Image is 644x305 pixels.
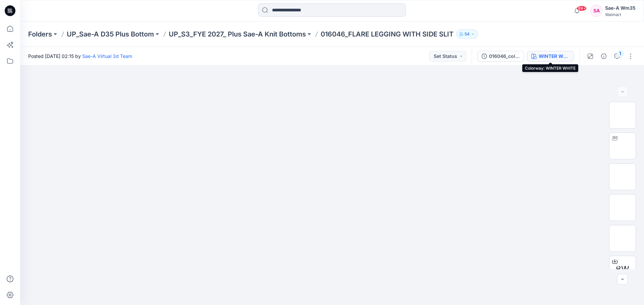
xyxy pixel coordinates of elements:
[605,12,636,17] div: Walmart
[612,51,623,62] button: 1
[67,29,154,39] a: UP_Sae-A D35 Plus Bottom
[489,53,520,60] div: 016046_color
[477,51,524,62] button: 016046_color
[28,29,52,39] a: Folders
[456,29,478,39] button: 54
[28,53,132,60] span: Posted [DATE] 02:15 by
[465,30,470,38] p: 54
[82,53,132,59] a: Sae-A Virtual 3d Team
[598,51,609,62] button: Details
[321,29,453,39] p: 016046_FLARE LEGGING WITH SIDE SLIT
[590,5,602,17] div: SA
[577,6,587,11] span: 99+
[169,29,306,39] a: UP_S3_FYE 2027_ Plus Sae-A Knit Bottoms
[527,51,574,62] button: WINTER WHITE
[616,263,629,275] span: BW
[605,4,636,12] div: Sae-A Wm35
[539,53,570,60] div: WINTER WHITE
[617,50,624,57] div: 1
